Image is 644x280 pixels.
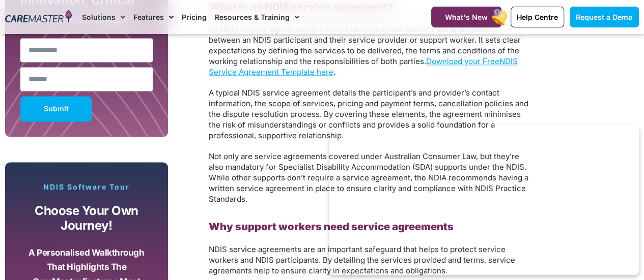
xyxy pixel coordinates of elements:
[20,96,92,121] button: Submit
[209,151,528,204] span: Not only are service agreements covered under Australian Consumer Law, but they’re also mandatory...
[209,221,454,233] b: Why support workers need service agreements
[209,244,515,275] span: NDIS service agreements are an important safeguard that helps to protect service workers and NDIS...
[23,204,150,233] p: Choose your own journey!
[570,7,639,27] a: Request a Demo
[329,125,639,275] iframe: Popup CTA
[209,24,529,77] p: .
[431,7,501,27] a: What's New
[517,13,558,21] span: Help Centre
[15,182,158,192] p: NDIS Software Tour
[5,10,72,24] img: CareMaster Logo
[511,7,564,27] a: Help Centre
[209,88,528,140] span: A typical NDIS service agreement details the participant’s and provider’s contact information, th...
[44,106,69,111] span: Submit
[209,56,518,77] a: NDIS Service Agreement Template here
[576,13,633,21] span: Request a Demo
[426,56,499,66] a: Download your Free
[209,24,521,66] span: An NDIS service agreement is a formal document that outlines the arrangement between an NDIS part...
[445,13,488,21] span: What's New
